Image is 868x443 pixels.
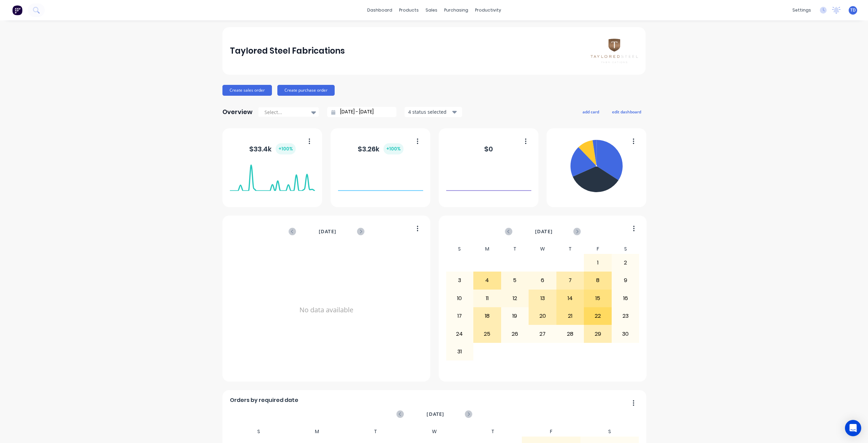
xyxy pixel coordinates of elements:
div: No data available [230,244,423,376]
div: 16 [612,290,639,307]
div: 29 [584,325,611,342]
div: M [473,244,501,254]
div: 8 [584,272,611,289]
div: 19 [501,308,529,325]
div: 28 [557,325,584,342]
div: 6 [529,272,556,289]
div: 30 [612,325,639,342]
div: 11 [474,290,501,307]
div: 17 [446,308,473,325]
img: Taylored Steel Fabrications [591,39,638,63]
div: 20 [529,308,556,325]
div: $ 3.26k [358,143,403,154]
div: S [612,244,639,254]
div: $ 33.4k [249,143,296,154]
div: 1 [584,254,611,271]
div: 2 [612,254,639,271]
span: [DATE] [535,228,553,235]
div: W [405,427,463,437]
div: 3 [446,272,473,289]
div: 27 [529,325,556,342]
div: W [529,244,556,254]
div: S [580,427,639,437]
div: 14 [557,290,584,307]
span: [DATE] [319,228,336,235]
div: T [556,244,584,254]
div: T [501,244,529,254]
div: products [396,5,422,15]
button: Create sales order [222,85,272,96]
div: 7 [557,272,584,289]
button: Create purchase order [277,85,335,96]
span: [DATE] [427,410,444,418]
div: 9 [612,272,639,289]
div: 31 [446,343,473,360]
div: 4 status selected [408,108,451,115]
div: + 100 % [276,143,296,154]
div: F [584,244,612,254]
div: T [463,427,522,437]
div: Overview [222,105,253,119]
div: sales [422,5,441,15]
div: + 100 % [383,143,403,154]
div: $ 0 [484,144,493,154]
span: Orders by required date [230,396,298,404]
div: Open Intercom Messenger [845,420,861,436]
div: M [288,427,347,437]
div: settings [789,5,814,15]
button: edit dashboard [608,107,646,116]
div: F [522,427,580,437]
div: 22 [584,308,611,325]
div: Taylored Steel Fabrications [230,44,345,58]
span: TD [850,7,856,13]
div: S [230,427,288,437]
div: 18 [474,308,501,325]
a: dashboard [364,5,396,15]
div: 5 [501,272,529,289]
div: 4 [474,272,501,289]
button: 4 status selected [405,107,462,117]
button: add card [578,107,604,116]
div: S [446,244,474,254]
div: 10 [446,290,473,307]
img: Factory [12,5,22,15]
div: 24 [446,325,473,342]
div: 21 [557,308,584,325]
div: T [347,427,405,437]
div: 23 [612,308,639,325]
div: purchasing [441,5,472,15]
div: 12 [501,290,529,307]
div: 26 [501,325,529,342]
div: 15 [584,290,611,307]
div: 13 [529,290,556,307]
div: productivity [472,5,505,15]
div: 25 [474,325,501,342]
